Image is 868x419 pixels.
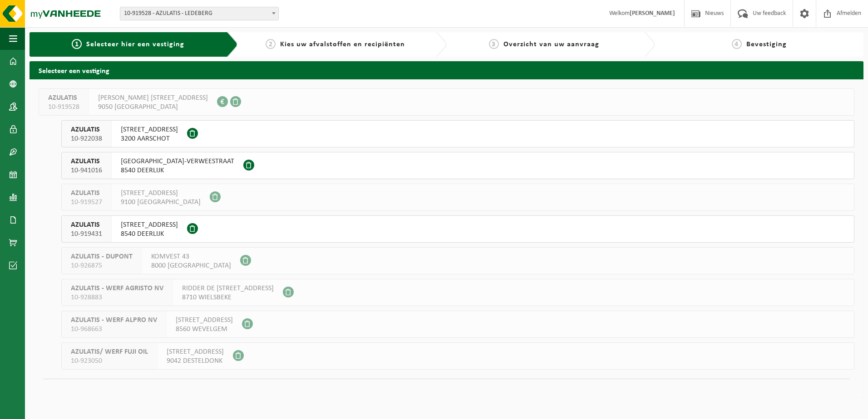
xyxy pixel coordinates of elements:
h2: Selecteer een vestiging [30,61,863,79]
span: [STREET_ADDRESS] [121,125,178,134]
span: Selecteer hier een vestiging [86,41,184,48]
span: Kies uw afvalstoffen en recipiënten [280,41,405,48]
span: AZULATIS [71,125,102,134]
span: AZULATIS - WERF ALPRO NV [71,316,157,325]
span: 3 [489,39,499,49]
span: AZULATIS/ WERF FUJI OIL [71,347,148,356]
span: 10-941016 [71,166,102,175]
span: AZULATIS - DUPONT [71,252,133,261]
span: 9042 DESTELDONK [167,356,224,365]
span: 10-919528 - AZULATIS - LEDEBERG [120,7,278,20]
span: KOMVEST 43 [151,252,231,261]
span: Overzicht van uw aanvraag [503,41,599,48]
span: [STREET_ADDRESS] [121,220,178,229]
span: 9100 [GEOGRAPHIC_DATA] [121,198,201,207]
span: [STREET_ADDRESS] [176,316,233,325]
span: AZULATIS [71,220,102,229]
span: [STREET_ADDRESS] [167,347,224,356]
span: [GEOGRAPHIC_DATA]-VERWEESTRAAT [121,157,234,166]
button: AZULATIS 10-941016 [GEOGRAPHIC_DATA]-VERWEESTRAAT8540 DEERLIJK [61,152,854,179]
span: 8560 WEVELGEM [176,325,233,334]
span: [STREET_ADDRESS] [121,189,201,198]
span: 9050 [GEOGRAPHIC_DATA] [98,102,208,112]
span: 10-923050 [71,356,148,365]
span: 10-919431 [71,229,102,239]
span: 8710 WIELSBEKE [182,293,274,302]
span: [PERSON_NAME] [STREET_ADDRESS] [98,93,208,102]
span: AZULATIS [71,189,102,198]
span: 10-919527 [71,198,102,207]
span: 10-928883 [71,293,163,302]
strong: [PERSON_NAME] [630,10,675,17]
span: AZULATIS - WERF AGRISTO NV [71,284,163,293]
button: AZULATIS 10-922038 [STREET_ADDRESS]3200 AARSCHOT [61,120,854,147]
span: 10-968663 [71,325,157,334]
span: 8540 DEERLIJK [121,229,178,239]
span: RIDDER DE [STREET_ADDRESS] [182,284,274,293]
span: 1 [72,39,82,49]
span: 4 [732,39,742,49]
span: 8000 [GEOGRAPHIC_DATA] [151,261,231,270]
span: 3200 AARSCHOT [121,134,178,143]
span: 10-919528 [48,102,79,112]
span: 2 [266,39,276,49]
span: 10-922038 [71,134,102,143]
span: 8540 DEERLIJK [121,166,234,175]
span: AZULATIS [71,157,102,166]
span: 10-919528 - AZULATIS - LEDEBERG [120,7,279,20]
span: Bevestiging [746,41,787,48]
span: 10-926875 [71,261,133,270]
span: AZULATIS [48,93,79,102]
button: AZULATIS 10-919431 [STREET_ADDRESS]8540 DEERLIJK [61,215,854,243]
